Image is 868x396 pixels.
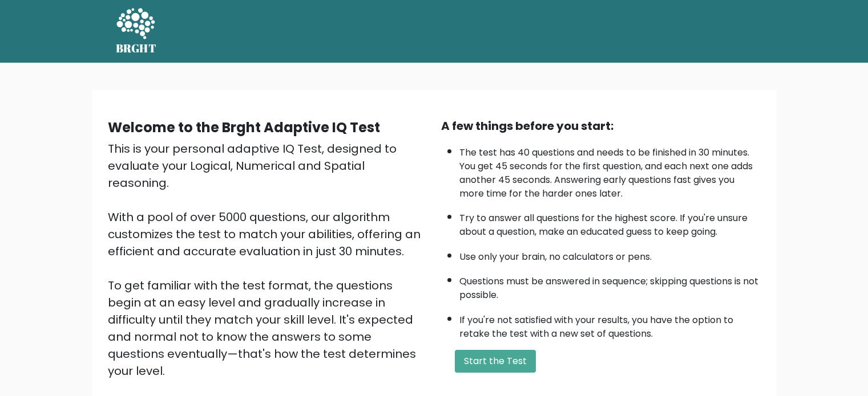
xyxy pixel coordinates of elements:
li: If you're not satisfied with your results, you have the option to retake the test with a new set ... [459,308,761,341]
b: Welcome to the Brght Adaptive IQ Test [108,118,380,137]
li: Try to answer all questions for the highest score. If you're unsure about a question, make an edu... [459,206,761,239]
div: A few things before you start: [441,117,761,134]
li: Questions must be answered in sequence; skipping questions is not possible. [459,269,761,302]
li: The test has 40 questions and needs to be finished in 30 minutes. You get 45 seconds for the firs... [459,140,761,201]
button: Start the Test [455,350,536,373]
h5: BRGHT [116,42,157,55]
a: BRGHT [116,5,157,58]
li: Use only your brain, no calculators or pens. [459,244,761,264]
